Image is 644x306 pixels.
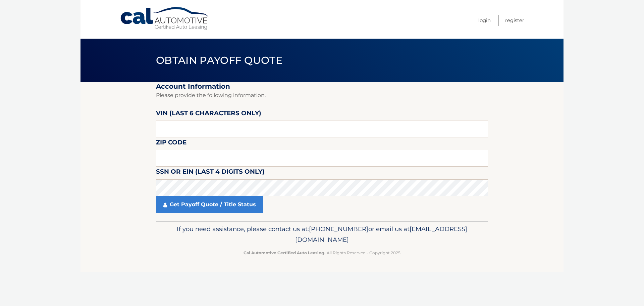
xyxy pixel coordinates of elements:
label: SSN or EIN (last 4 digits only) [156,167,265,179]
h2: Account Information [156,82,488,91]
a: Cal Automotive [120,7,210,31]
strong: Cal Automotive Certified Auto Leasing [244,250,324,255]
a: Get Payoff Quote / Title Status [156,196,263,213]
p: If you need assistance, please contact us at: or email us at [160,224,484,245]
a: Login [478,15,491,26]
span: Obtain Payoff Quote [156,54,282,67]
a: Register [505,15,524,26]
label: Zip Code [156,137,186,150]
span: [PHONE_NUMBER] [309,225,368,233]
label: VIN (last 6 characters only) [156,108,261,121]
p: Please provide the following information. [156,91,488,100]
p: - All Rights Reserved - Copyright 2025 [160,249,484,256]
